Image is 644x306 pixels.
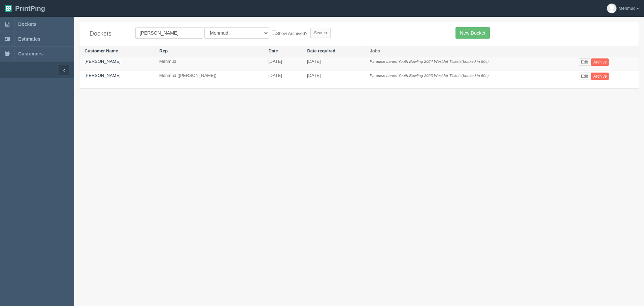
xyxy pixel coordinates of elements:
a: Rep [160,48,168,53]
span: Estimates [18,36,40,42]
a: [PERSON_NAME] [84,73,121,78]
h4: Dockets [90,31,125,37]
input: Show Archived? [272,31,276,35]
a: Edit [579,58,590,66]
span: Customers [18,51,43,56]
a: Date required [307,48,335,53]
td: [DATE] [302,56,365,71]
img: avatar_default-7531ab5dedf162e01f1e0bb0964e6a185e93c5c22dfe317fb01d7f8cd2b1632c.jpg [607,4,616,13]
input: Search [310,28,331,38]
td: [DATE] [302,70,365,84]
td: [DATE] [263,56,302,71]
i: Paradise Lanes Youth Bowling 2023 WestJet Tickets(booked in 50s) [370,73,489,78]
th: Jobs [365,46,574,56]
td: Mehmud [154,56,263,71]
label: Show Archived? [272,29,307,37]
i: Paradise Lanes Youth Bowling 2024 WestJet Tickets(booked in 50s) [370,59,489,63]
span: Dockets [18,21,36,27]
a: Archive [591,73,609,80]
img: logo-3e63b451c926e2ac314895c53de4908e5d424f24456219fb08d385ab2e579770.png [5,5,12,12]
a: Archive [591,58,609,66]
td: [DATE] [263,70,302,84]
td: Mehmud ([PERSON_NAME]) [154,70,263,84]
a: [PERSON_NAME] [84,59,121,64]
a: Edit [579,73,590,80]
input: Customer Name [135,27,203,39]
a: Date [268,48,278,53]
a: New Docket [455,27,489,39]
a: Customer Name [84,48,118,53]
